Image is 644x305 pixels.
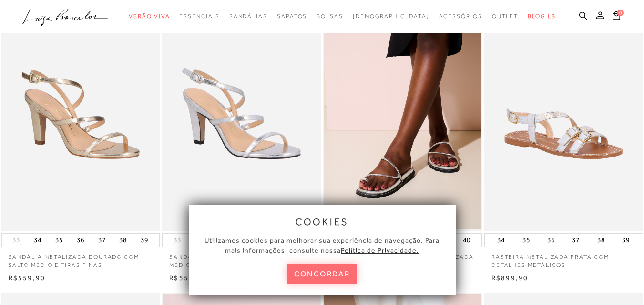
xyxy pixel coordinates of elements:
span: Bolsas [317,13,343,20]
button: 34 [494,234,508,247]
button: 35 [520,234,533,247]
button: 0 [610,10,623,23]
button: 39 [619,234,633,247]
a: Política de Privacidade. [341,246,419,254]
span: R$559,90 [169,274,206,282]
a: noSubCategoriesText [439,8,482,25]
button: 33 [171,236,184,245]
button: 36 [74,234,87,247]
button: 38 [116,234,130,247]
a: noSubCategoriesText [492,8,519,25]
span: 0 [617,10,624,16]
a: SANDÁLIA METALIZADA PRATA COM SALTO MÉDIO E TIRAS FINAS [162,247,321,269]
a: noSubCategoriesText [179,8,219,25]
span: Acessórios [439,13,482,20]
a: SANDÁLIA METALIZADA DOURADO COM SALTO MÉDIO E TIRAS FINAS [1,247,160,269]
button: 33 [10,236,23,245]
a: noSubCategoriesText [229,8,267,25]
a: RASTEIRA METALIZADA PRATA COM DETALHES METÁLICOS [484,247,643,269]
button: 39 [138,234,151,247]
span: R$559,90 [9,274,46,282]
span: Sapatos [277,13,307,20]
span: Utilizamos cookies para melhorar sua experiência de navegação. Para mais informações, consulte nossa [204,236,440,254]
span: BLOG LB [528,13,555,20]
a: BLOG LB [528,8,555,25]
button: 37 [569,234,583,247]
a: noSubCategoriesText [353,8,429,25]
span: R$899,90 [491,274,529,282]
button: concordar [287,264,358,284]
button: 38 [594,234,608,247]
span: Sandálias [229,13,267,20]
button: 34 [31,234,44,247]
button: 35 [52,234,66,247]
button: 40 [460,234,473,247]
button: 36 [544,234,558,247]
span: [DEMOGRAPHIC_DATA] [353,13,429,20]
span: Essenciais [179,13,219,20]
a: noSubCategoriesText [317,8,343,25]
a: noSubCategoriesText [277,8,307,25]
a: noSubCategoriesText [129,8,170,25]
span: cookies [296,216,349,227]
span: Outlet [492,13,519,20]
button: 37 [95,234,109,247]
span: Verão Viva [129,13,170,20]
